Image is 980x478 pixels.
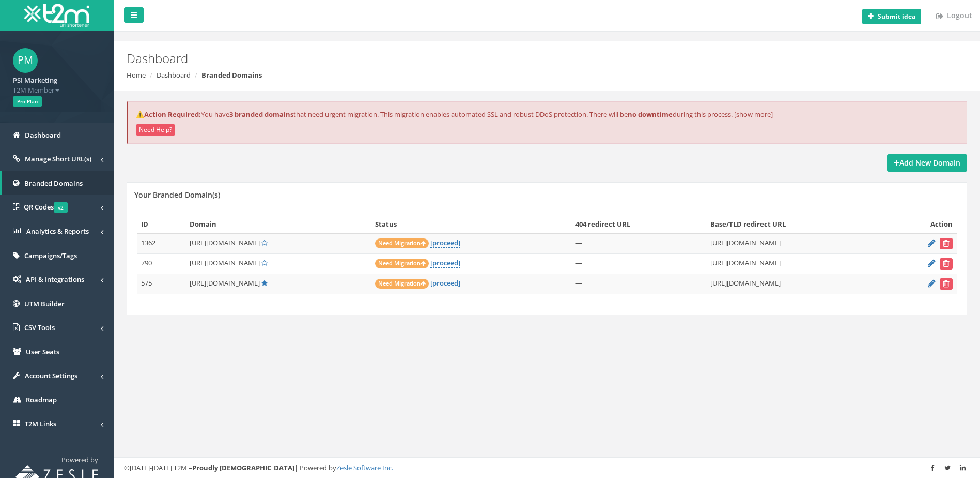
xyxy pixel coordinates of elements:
span: Roadmap [26,395,57,405]
span: [URL][DOMAIN_NAME] [190,278,260,288]
span: [URL][DOMAIN_NAME] [190,238,260,247]
strong: PSI Marketing [13,76,57,85]
span: v2 [54,202,68,213]
td: 790 [137,253,185,274]
td: [URL][DOMAIN_NAME] [706,274,885,294]
a: Home [127,70,146,80]
span: PM [13,48,38,73]
a: Default [261,278,268,288]
img: T2M [24,4,89,27]
th: 404 redirect URL [571,215,707,233]
div: ©[DATE]-[DATE] T2M – | Powered by [124,463,970,473]
span: Need Migration [375,279,429,289]
strong: Add New Domain [894,158,960,168]
a: Set Default [261,258,268,267]
a: Add New Domain [887,154,967,172]
a: Dashboard [157,70,191,80]
th: Status [371,215,571,233]
span: Branded Domains [24,178,83,188]
td: [URL][DOMAIN_NAME] [706,233,885,253]
span: [URL][DOMAIN_NAME] [190,258,260,267]
span: Need Migration [375,259,429,268]
span: T2M Member [13,85,101,95]
span: UTM Builder [24,299,65,308]
span: Account Settings [25,371,77,380]
span: Powered by [61,455,98,465]
span: Analytics & Reports [26,227,89,236]
a: [proceed] [430,278,460,288]
td: — [571,233,707,253]
strong: Proudly [DEMOGRAPHIC_DATA] [192,463,294,472]
td: — [571,253,707,274]
td: [URL][DOMAIN_NAME] [706,253,885,274]
span: QR Codes [24,202,68,212]
span: Manage Short URL(s) [25,154,91,163]
h5: Your Branded Domain(s) [134,191,220,199]
a: show more [736,110,771,119]
span: Pro Plan [13,96,42,107]
a: Zesle Software Inc. [336,463,393,472]
strong: Branded Domains [201,70,262,80]
strong: no downtime [628,110,673,119]
button: Need Help? [136,124,175,136]
h2: Dashboard [127,52,825,65]
th: Base/TLD redirect URL [706,215,885,233]
td: 575 [137,274,185,294]
a: PSI Marketing T2M Member [13,73,101,95]
a: [proceed] [430,238,460,248]
button: Submit idea [862,9,921,24]
th: Action [886,215,957,233]
strong: 3 branded domains [229,110,293,119]
a: Set Default [261,238,268,247]
p: You have that need urgent migration. This migration enables automated SSL and robust DDoS protect... [136,110,959,119]
span: User Seats [26,347,59,356]
span: API & Integrations [26,275,84,284]
span: T2M Links [25,419,56,428]
th: Domain [185,215,370,233]
a: [proceed] [430,258,460,268]
td: 1362 [137,233,185,253]
span: Campaigns/Tags [24,251,77,260]
strong: ⚠️Action Required: [136,110,201,119]
span: Dashboard [25,130,61,140]
td: — [571,274,707,294]
th: ID [137,215,185,233]
span: CSV Tools [24,323,55,332]
span: Need Migration [375,238,429,248]
b: Submit idea [878,12,915,21]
